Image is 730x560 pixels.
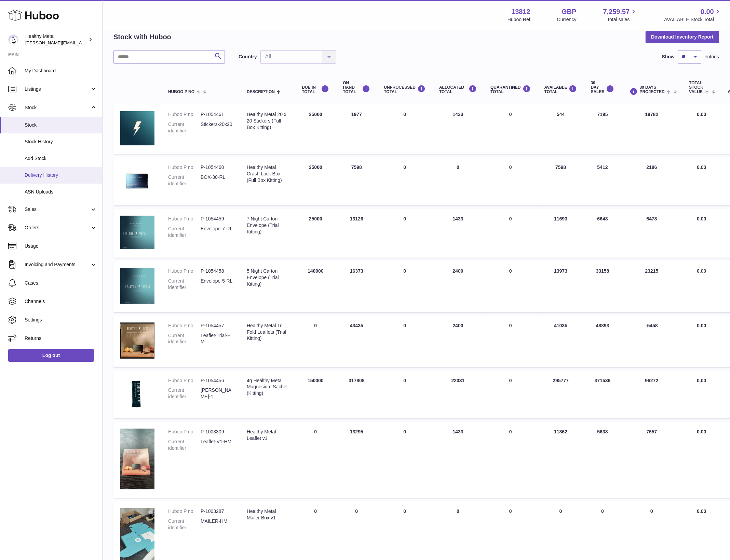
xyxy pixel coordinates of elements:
[664,7,722,23] a: 0.00 AVAILABLE Stock Total
[432,157,484,205] td: 0
[201,268,233,274] dd: P-1054458
[697,268,706,274] span: 0.00
[120,216,154,249] img: product image
[25,189,97,195] span: ASN Uploads
[239,54,257,60] label: Country
[25,243,97,249] span: Usage
[377,371,432,419] td: 0
[168,518,201,531] dt: Current identifier
[538,261,584,312] td: 13973
[509,378,512,383] span: 0
[25,68,97,74] span: My Dashboard
[201,387,233,400] dd: [PERSON_NAME]-1
[584,104,621,154] td: 7195
[336,261,377,312] td: 16373
[295,104,336,154] td: 25000
[201,174,233,187] dd: BOX-30-RL
[432,104,484,154] td: 1433
[640,85,665,94] span: 30 DAYS PROJECTED
[295,316,336,367] td: 0
[377,104,432,154] td: 0
[584,209,621,258] td: 6648
[302,85,329,94] div: DUE IN TOTAL
[113,32,171,42] h2: Stock with Huboo
[509,268,512,274] span: 0
[168,387,201,400] dt: Current identifier
[295,157,336,205] td: 25000
[508,16,530,23] div: Huboo Ref
[538,157,584,205] td: 7598
[377,261,432,312] td: 0
[689,81,703,95] span: Total stock value
[201,322,233,329] dd: P-1054457
[201,332,233,345] dd: Leaflet-Trial-HM
[295,209,336,258] td: 25000
[120,111,154,145] img: product image
[697,323,706,328] span: 0.00
[168,268,201,274] dt: Huboo P no
[697,164,706,170] span: 0.00
[439,85,477,94] div: ALLOCATED Total
[377,422,432,498] td: 0
[509,508,512,514] span: 0
[25,86,90,92] span: Listings
[201,111,233,118] dd: P-1054461
[621,104,682,154] td: 19782
[509,216,512,221] span: 0
[336,157,377,205] td: 7598
[168,90,194,94] span: Huboo P no
[25,298,97,305] span: Channels
[8,34,18,45] img: jose@healthy-metal.com
[201,164,233,171] dd: P-1054460
[201,226,233,239] dd: Envelope-7-RL
[584,422,621,498] td: 5638
[664,16,722,23] span: AVAILABLE Stock Total
[384,85,425,94] div: UNPROCESSED Total
[538,422,584,498] td: 11862
[201,518,233,531] dd: MAILER-HM
[621,261,682,312] td: 23215
[621,157,682,205] td: 2186
[621,371,682,419] td: 96272
[538,104,584,154] td: 544
[509,112,512,117] span: 0
[697,508,706,514] span: 0.00
[490,85,531,94] div: QUARANTINED Total
[377,316,432,367] td: 0
[25,139,97,145] span: Stock History
[701,7,714,16] span: 0.00
[168,164,201,171] dt: Huboo P no
[697,378,706,383] span: 0.00
[336,209,377,258] td: 13126
[509,429,512,434] span: 0
[432,422,484,498] td: 1433
[168,111,201,118] dt: Huboo P no
[697,216,706,221] span: 0.00
[432,371,484,419] td: 22031
[544,85,577,94] div: AVAILABLE Total
[247,429,288,442] div: Healthy Metal Leaflet v1
[8,349,94,361] a: Log out
[584,371,621,419] td: 371536
[168,216,201,222] dt: Huboo P no
[247,268,288,287] div: 5 Night Carton Envelope (Trial Kitting)
[168,226,201,239] dt: Current identifier
[247,164,288,184] div: Healthy Metal Crash Lock Box (Full Box Kitting)
[247,508,288,521] div: Healthy Metal Mailer Box v1
[168,278,201,291] dt: Current identifier
[201,278,233,291] dd: Envelope-5-RL
[25,225,90,231] span: Orders
[538,316,584,367] td: 41035
[697,429,706,434] span: 0.00
[25,335,97,342] span: Returns
[603,7,638,23] a: 7,259.57 Total sales
[120,429,154,489] img: product image
[25,40,137,45] span: [PERSON_NAME][EMAIL_ADDRESS][DOMAIN_NAME]
[201,429,233,435] dd: P-1003309
[201,121,233,134] dd: Stickers-20x20
[25,261,90,268] span: Invoicing and Payments
[511,7,530,16] strong: 13812
[295,261,336,312] td: 140000
[584,261,621,312] td: 33158
[336,104,377,154] td: 1977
